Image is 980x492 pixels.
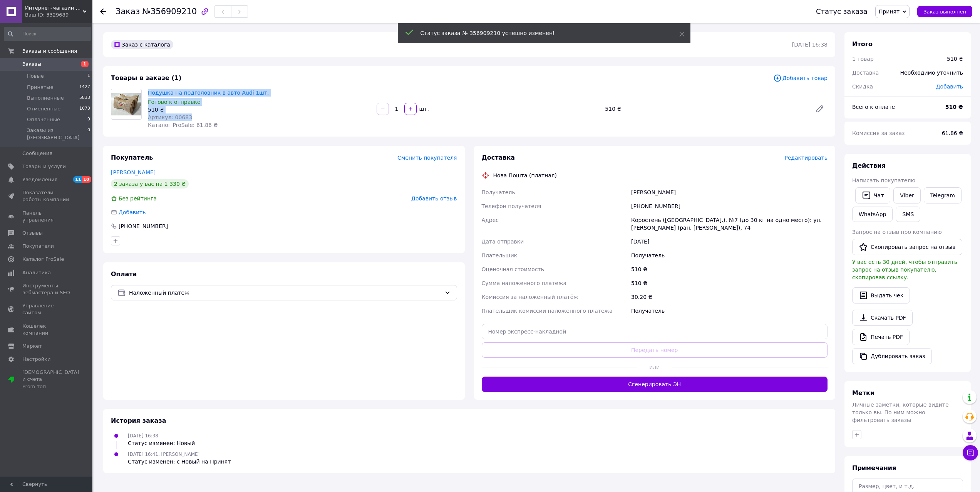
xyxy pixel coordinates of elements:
[27,84,54,91] span: Принятые
[630,235,829,249] div: [DATE]
[852,348,932,364] button: Дублировать заказ
[896,207,920,222] button: SMS
[879,8,900,15] span: Принят
[482,266,544,272] span: Оценочная стоимость
[148,90,269,96] a: Подушка на подголовник в авто Audi 1шт.
[947,55,963,63] div: 510 ₴
[22,189,71,203] span: Показатели работы компании
[942,130,963,136] span: 61.86 ₴
[482,308,613,314] span: Плательщик комиссии наложенного платежа
[482,154,515,161] span: Доставка
[630,304,829,318] div: Получатель
[22,323,71,337] span: Кошелек компании
[852,464,896,472] span: Примечания
[893,187,920,203] a: Viber
[852,40,873,48] span: Итого
[852,259,957,280] span: У вас есть 30 дней, чтобы отправить запрос на отзыв покупателю, скопировав ссылку.
[917,6,972,17] button: Заказ выполнен
[128,439,195,447] div: Статус изменен: Новый
[25,12,92,18] div: Ваш ID: 3329689
[852,229,942,235] span: Запрос на отзыв про компанию
[630,199,829,213] div: [PHONE_NUMBER]
[852,177,915,183] span: Написать покупателю
[22,343,42,350] span: Маркет
[852,104,895,110] span: Всего к оплате
[128,452,199,457] span: [DATE] 16:41, [PERSON_NAME]
[22,269,51,276] span: Аналитика
[852,329,910,345] a: Печать PDF
[27,116,60,123] span: Оплаченные
[111,169,156,175] a: [PERSON_NAME]
[963,445,978,460] button: Чат с покупателем
[27,73,44,80] span: Новые
[148,122,218,128] span: Каталог ProSale: 61.86 ₴
[852,162,886,169] span: Действия
[22,230,43,237] span: Отзывы
[630,276,829,290] div: 510 ₴
[852,239,962,255] button: Скопировать запрос на отзыв
[923,9,966,15] span: Заказ выполнен
[852,287,910,304] button: Выдать чек
[482,238,524,245] span: Дата отправки
[945,104,963,110] b: 510 ₴
[27,127,87,141] span: Заказы из [GEOGRAPHIC_DATA]
[118,222,169,230] div: [PHONE_NUMBER]
[924,187,962,203] a: Telegram
[630,290,829,304] div: 30.20 ₴
[22,256,64,263] span: Каталог ProSale
[812,101,828,117] a: Редактировать
[397,155,457,161] span: Сменить покупателя
[637,363,672,371] span: или
[111,93,141,115] img: Подушка на подголовник в авто Audi 1шт.
[792,42,828,48] time: [DATE] 16:38
[630,262,829,276] div: 510 ₴
[852,207,893,222] a: WhatsApp
[22,282,71,296] span: Инструменты вебмастера и SEO
[22,48,77,55] span: Заказы и сообщения
[111,40,173,49] div: Заказ с каталога
[852,130,905,136] span: Комиссия за заказ
[22,163,66,170] span: Товары и услуги
[936,83,963,90] span: Добавить
[111,270,137,278] span: Оплата
[852,70,879,76] span: Доставка
[482,280,567,286] span: Сумма наложенного платежа
[482,324,828,339] input: Номер экспресс-накладной
[87,116,90,123] span: 0
[128,433,158,439] span: [DATE] 16:38
[27,95,64,102] span: Выполненные
[630,185,829,199] div: [PERSON_NAME]
[816,8,868,15] div: Статус заказа
[82,176,91,183] span: 10
[482,203,541,209] span: Телефон получателя
[630,249,829,262] div: Получатель
[630,213,829,235] div: Коростень ([GEOGRAPHIC_DATA].), №7 (до 30 кг на одно место): ул. [PERSON_NAME] (ран. [PERSON_NAME...
[491,172,559,179] div: Нова Пошта (платная)
[482,189,515,195] span: Получатель
[111,154,153,161] span: Покупатель
[855,187,890,203] button: Чат
[784,155,828,161] span: Редактировать
[417,105,430,113] div: шт.
[148,99,201,105] span: Готово к отправке
[22,356,50,363] span: Настройки
[142,7,197,16] span: №356909210
[22,176,57,183] span: Уведомления
[148,114,192,120] span: Артикул: 00683
[79,95,90,102] span: 5833
[148,106,370,113] div: 510 ₴
[411,195,457,202] span: Добавить отзыв
[22,369,79,390] span: [DEMOGRAPHIC_DATA] и счета
[852,83,873,90] span: Скидка
[852,56,874,62] span: 1 товар
[852,402,949,423] span: Личные заметки, которые видите только вы. По ним можно фильтровать заказы
[25,5,83,12] span: Интернет-магазин "Все Есть"
[79,105,90,112] span: 1073
[4,27,91,41] input: Поиск
[119,209,146,215] span: Добавить
[852,310,913,326] a: Скачать PDF
[119,195,157,202] span: Без рейтинга
[100,8,106,15] div: Вернуться назад
[482,294,578,300] span: Комиссия за наложенный платёж
[87,127,90,141] span: 0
